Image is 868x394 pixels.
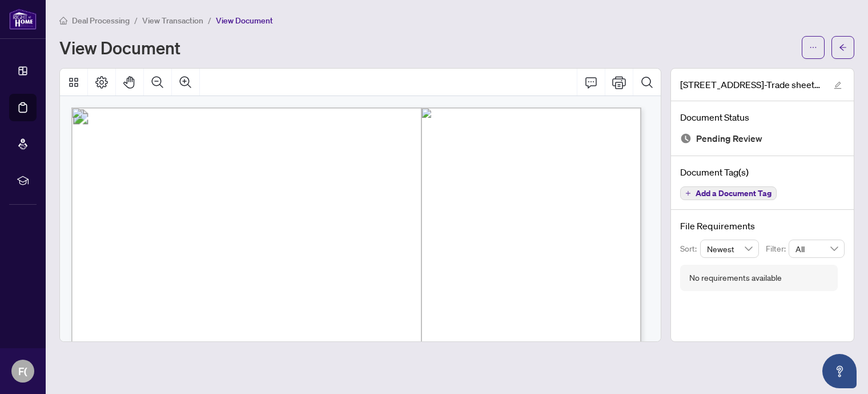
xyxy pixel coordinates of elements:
span: View Transaction [142,15,203,26]
span: Pending Review [696,131,762,146]
h4: Document Status [680,110,845,124]
img: logo [9,9,37,30]
li: / [208,14,211,27]
h1: View Document [59,38,180,57]
img: Document Status [680,133,692,144]
li: / [134,14,138,27]
span: edit [834,81,842,89]
span: Newest [707,240,753,257]
span: Add a Document Tag [696,189,771,197]
span: arrow-left [839,43,847,51]
span: All [795,240,838,257]
span: plus [685,190,691,196]
span: [STREET_ADDRESS]-Trade sheet-[PERSON_NAME] to review.pdf [680,78,823,91]
span: ellipsis [809,43,817,51]
button: Add a Document Tag [680,186,777,200]
span: Deal Processing [72,15,130,26]
span: View Document [216,15,273,26]
h4: File Requirements [680,219,845,233]
span: F( [18,363,27,379]
p: Sort: [680,242,700,255]
button: Open asap [822,354,857,388]
p: Filter: [766,242,789,255]
span: home [59,17,67,25]
h4: Document Tag(s) [680,165,845,179]
div: No requirements available [689,272,782,284]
